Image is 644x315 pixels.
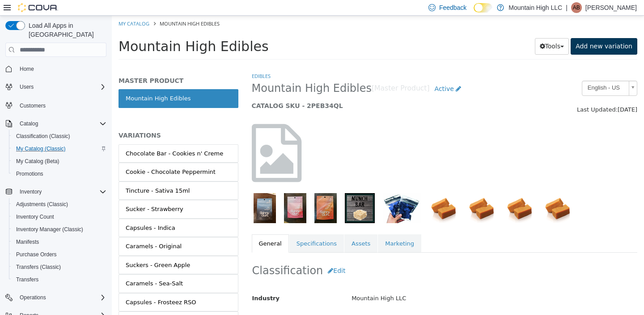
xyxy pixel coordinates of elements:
span: Feedback [439,3,466,12]
a: Inventory Count [13,211,58,222]
button: Users [2,81,110,93]
span: Classification (Classic) [16,133,70,140]
p: | [566,2,568,13]
span: Adjustments (Classic) [16,201,68,208]
span: English - US [470,65,513,79]
a: Inventory Manager (Classic) [13,224,87,235]
p: Mountain High LLC [508,2,562,13]
span: Mountain High Edibles [7,23,157,39]
span: Load All Apps in [GEOGRAPHIC_DATA] [25,21,106,39]
span: Classification (Classic) [13,131,106,142]
button: Customers [2,99,110,112]
a: Manifests [13,237,42,247]
span: Purchase Orders [13,249,106,260]
button: Adjustments (Classic) [9,198,110,211]
div: Suckers - Green Apple [14,245,78,254]
small: [Master Product] [260,69,318,77]
div: Caramels - Original [14,226,70,235]
div: Sucker - Strawberry [14,189,72,198]
span: Manifests [13,237,106,247]
a: Classification (Classic) [13,131,74,142]
button: Inventory Count [9,211,110,223]
span: Catalog [20,120,38,127]
span: Adjustments (Classic) [13,199,106,210]
span: Promotions [16,170,43,177]
button: Purchase Orders [9,248,110,261]
span: Mountain High Edibles [140,66,260,80]
span: Customers [20,102,46,109]
span: Operations [16,292,106,303]
h5: CATALOG SKU - 2PEB34QL [140,86,426,94]
button: Transfers [9,273,110,286]
button: Users [16,82,37,92]
button: Inventory [2,186,110,198]
a: Add new variation [459,22,525,39]
button: Inventory [16,186,45,197]
span: Promotions [13,168,106,179]
a: Customers [16,100,49,111]
span: AB [573,2,580,13]
span: Inventory Manager (Classic) [16,226,83,233]
button: Inventory Manager (Classic) [9,223,110,236]
span: Inventory [16,186,106,197]
a: Edibles [140,57,159,64]
span: Transfers [13,274,106,285]
span: Catalog [16,118,106,129]
a: My Catalog (Classic) [13,143,69,154]
span: Inventory [20,188,42,195]
span: Operations [20,294,46,301]
span: Inventory Count [13,211,106,222]
a: English - US [470,65,525,80]
button: Promotions [9,168,110,180]
h2: Classification [140,247,525,263]
span: My Catalog (Beta) [13,156,106,167]
button: Manifests [9,236,110,248]
span: Transfers (Classic) [13,262,106,272]
span: Users [16,82,106,92]
span: Home [20,65,34,73]
button: Operations [16,292,50,303]
span: Inventory Manager (Classic) [13,224,106,235]
button: Home [2,62,110,75]
a: Transfers [13,274,42,285]
div: Tincture - Sativa 15ml [14,171,78,180]
a: Marketing [266,219,309,237]
a: Assets [233,219,266,237]
span: Transfers (Classic) [16,263,61,271]
img: Cova [18,3,58,12]
div: Alexandra Buechler [571,2,582,13]
button: Catalog [16,118,42,129]
a: Adjustments (Classic) [13,199,72,210]
span: Last Updated: [465,91,506,97]
button: Edit [211,247,238,263]
a: Mountain High Edibles [7,73,127,92]
span: Industry [140,279,168,286]
div: Chocolate Bar - Cookies n' Creme [14,134,111,142]
a: Home [16,64,38,74]
div: Capsules - Indica [14,208,64,217]
div: Mountain High LLC [233,275,532,291]
span: Mountain High Edibles [48,4,108,11]
span: Home [16,63,106,74]
span: Customers [16,99,106,111]
span: Purchase Orders [16,251,57,258]
button: Classification (Classic) [9,130,110,142]
button: Transfers (Classic) [9,261,110,273]
div: Cookie - Chocolate Peppermint [14,152,104,161]
div: Edibles [233,298,532,313]
a: Specifications [178,219,232,237]
button: Operations [2,291,110,304]
button: Catalog [2,117,110,130]
span: My Catalog (Classic) [16,145,66,152]
span: Transfers [16,276,38,283]
button: My Catalog (Beta) [9,155,110,168]
button: Tools [423,22,458,39]
span: My Catalog (Classic) [13,143,106,154]
span: Active [323,69,342,77]
a: Purchase Orders [13,249,60,260]
p: [PERSON_NAME] [585,2,637,13]
input: Dark Mode [474,3,492,13]
a: Transfers (Classic) [13,262,64,272]
span: Manifests [16,238,39,246]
